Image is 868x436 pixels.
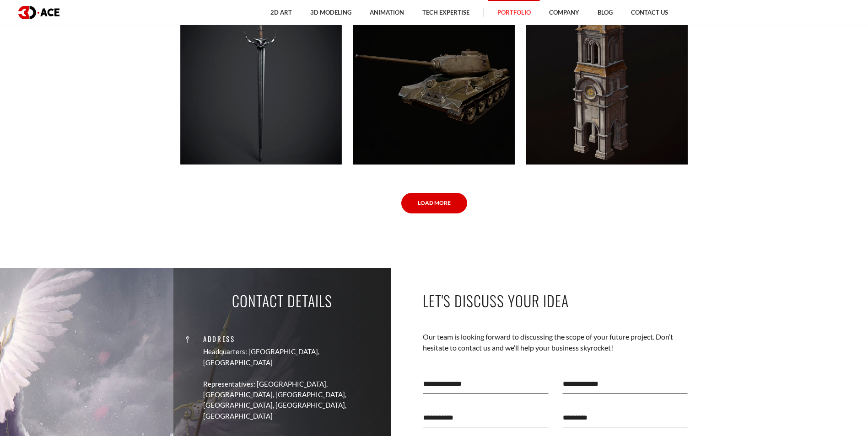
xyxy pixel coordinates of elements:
p: Representatives: [GEOGRAPHIC_DATA], [GEOGRAPHIC_DATA], [GEOGRAPHIC_DATA], [GEOGRAPHIC_DATA], [GEO... [203,378,384,421]
p: Contact Details [232,290,332,311]
p: Let's Discuss Your Idea [423,290,688,311]
a: Load More [401,193,467,213]
p: Our team is looking forward to discussing the scope of your future project. Don’t hesitate to con... [423,331,688,354]
a: Headquarters: [GEOGRAPHIC_DATA], [GEOGRAPHIC_DATA] Representatives: [GEOGRAPHIC_DATA], [GEOGRAPHI... [203,346,384,421]
p: Headquarters: [GEOGRAPHIC_DATA], [GEOGRAPHIC_DATA] [203,346,384,368]
img: logo dark [18,6,59,19]
p: Address [203,334,384,344]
